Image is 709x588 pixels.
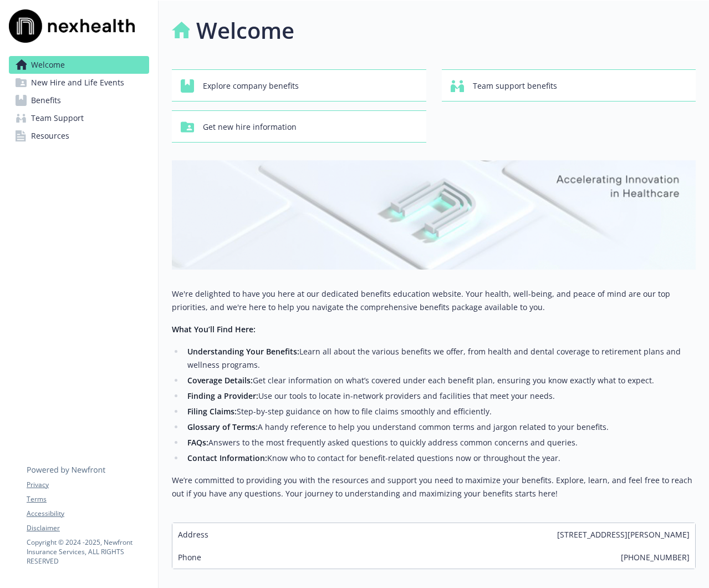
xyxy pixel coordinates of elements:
[187,346,299,357] strong: Understanding Your Benefits:
[187,375,253,386] strong: Coverage Details:
[187,437,208,448] strong: FAQs:
[31,109,84,127] span: Team Support
[172,287,696,314] p: We're delighted to have you here at our dedicated benefits education website. Your health, well-b...
[9,109,149,127] a: Team Support
[31,56,65,74] span: Welcome
[184,452,696,465] li: Know who to contact for benefit-related questions now or throughout the year.
[184,389,696,403] li: Use our tools to locate in-network providers and facilities that meet your needs.
[184,405,696,418] li: Step-by-step guidance on how to file claims smoothly and efficiently.
[557,529,690,540] span: [STREET_ADDRESS][PERSON_NAME]
[621,551,690,563] span: [PHONE_NUMBER]
[172,160,696,270] img: overview page banner
[9,74,149,92] a: New Hire and Life Events
[31,92,61,109] span: Benefits
[178,529,208,540] span: Address
[31,127,69,145] span: Resources
[9,127,149,145] a: Resources
[27,538,149,566] p: Copyright © 2024 - 2025 , Newfront Insurance Services, ALL RIGHTS RESERVED
[178,551,201,563] span: Phone
[27,480,149,490] a: Privacy
[184,374,696,387] li: Get clear information on what’s covered under each benefit plan, ensuring you know exactly what t...
[203,116,297,138] span: Get new hire information
[184,345,696,372] li: Learn all about the various benefits we offer, from health and dental coverage to retirement plan...
[203,75,299,97] span: Explore company benefits
[27,523,149,533] a: Disclaimer
[27,494,149,504] a: Terms
[187,391,258,401] strong: Finding a Provider:
[473,75,557,97] span: Team support benefits
[27,509,149,519] a: Accessibility
[172,69,426,102] button: Explore company benefits
[9,56,149,74] a: Welcome
[196,14,294,47] h1: Welcome
[172,324,256,334] strong: What You’ll Find Here:
[184,436,696,449] li: Answers to the most frequently asked questions to quickly address common concerns and queries.
[184,420,696,434] li: A handy reference to help you understand common terms and jargon related to your benefits.
[187,422,258,432] strong: Glossary of Terms:
[172,110,426,143] button: Get new hire information
[31,74,124,92] span: New Hire and Life Events
[442,69,696,102] button: Team support benefits
[187,453,267,463] strong: Contact Information:
[187,406,237,417] strong: Filing Claims:
[9,92,149,109] a: Benefits
[172,474,696,500] p: We’re committed to providing you with the resources and support you need to maximize your benefit...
